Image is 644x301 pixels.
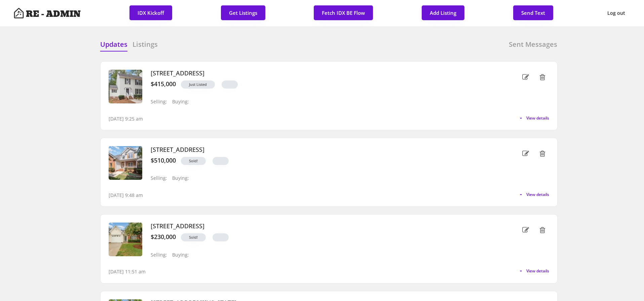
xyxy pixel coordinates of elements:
[172,252,189,258] div: Buying:
[314,5,373,20] button: Fetch IDX BE Flow
[109,115,143,122] div: [DATE] 9:25 am
[129,5,172,20] button: IDX Kickoff
[518,268,549,274] button: View details
[172,175,189,181] div: Buying:
[602,5,631,21] button: Log out
[151,157,176,164] div: $510,000
[151,175,167,181] div: Selling:
[100,40,127,49] h6: Updates
[518,192,549,197] button: View details
[13,8,24,19] img: Artboard%201%20copy%203.svg
[151,223,492,230] h3: [STREET_ADDRESS]
[513,5,553,20] button: Send Text
[509,40,557,49] h6: Sent Messages
[181,233,206,241] button: Sold!
[151,252,167,258] div: Selling:
[221,5,265,20] button: Get Listings
[109,192,143,199] div: [DATE] 9:48 am
[526,116,549,120] span: View details
[132,40,158,49] h6: Listings
[109,146,142,180] img: 1ed201c30d192d229304325c7f4b640e-cc_ft_1536.webp
[181,80,215,89] button: Just Listed
[151,99,167,105] div: Selling:
[109,70,142,103] img: cd8816fb9bce6a616a60098beaada483-cc_ft_1536.webp
[172,99,189,105] div: Buying:
[422,5,464,20] button: Add Listing
[518,115,549,121] button: View details
[26,10,81,19] h4: RE - ADMIN
[109,268,146,275] div: [DATE] 11:51 am
[151,70,492,77] h3: [STREET_ADDRESS]
[151,80,176,88] div: $415,000
[109,223,142,256] img: 705d1b3964394252670326be4e9417c7-cc_ft_1536.webp
[151,146,492,154] h3: [STREET_ADDRESS]
[181,157,206,165] button: Sold!
[526,269,549,273] span: View details
[526,193,549,197] span: View details
[151,233,176,241] div: $230,000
